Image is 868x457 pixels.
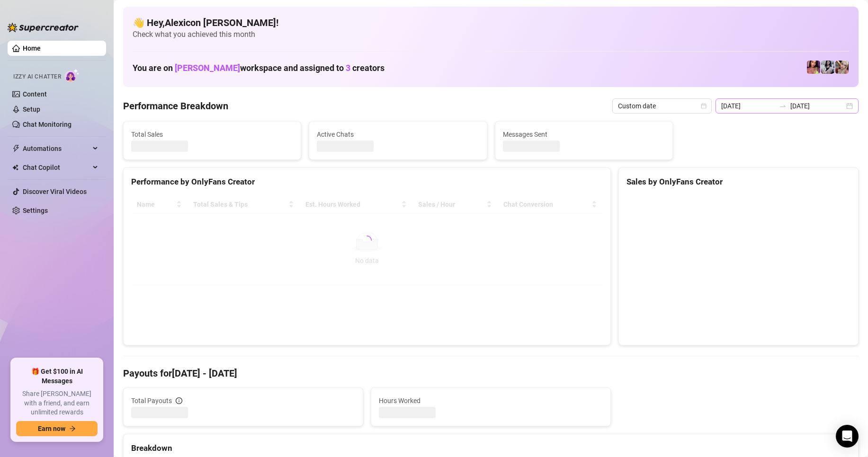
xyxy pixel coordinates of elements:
span: Share [PERSON_NAME] with a friend, and earn unlimited rewards [16,389,98,417]
span: loading [362,236,372,245]
span: swap-right [779,102,787,110]
img: Chat Copilot [12,164,18,171]
span: 🎁 Get $100 in AI Messages [16,367,98,386]
a: Chat Monitoring [23,121,72,128]
span: Earn now [38,425,65,432]
span: info-circle [176,397,182,404]
button: Earn nowarrow-right [16,421,98,436]
div: Performance by OnlyFans Creator [131,176,603,188]
a: Setup [23,105,40,113]
a: Settings [23,207,48,214]
span: Izzy AI Chatter [13,72,61,81]
img: AI Chatter [65,69,80,82]
a: Content [23,90,47,98]
span: 3 [346,63,350,73]
img: logo-BBDzfeDw.svg [8,23,79,32]
span: Total Sales [131,129,293,140]
h4: Payouts for [DATE] - [DATE] [123,367,859,380]
span: to [779,102,787,110]
span: arrow-right [69,425,76,432]
img: Anna [835,61,849,74]
div: Open Intercom Messenger [836,425,859,448]
h4: 👋 Hey, Alexicon [PERSON_NAME] ! [133,16,849,29]
span: [PERSON_NAME] [175,63,240,73]
img: GODDESS [807,61,820,74]
img: Sadie [821,61,834,74]
h1: You are on workspace and assigned to creators [133,63,385,73]
div: Breakdown [131,442,850,455]
span: Check what you achieved this month [133,29,849,40]
span: Active Chats [317,129,479,140]
h4: Performance Breakdown [123,99,228,113]
input: Start date [721,101,775,111]
a: Discover Viral Videos [23,188,87,195]
span: Total Payouts [131,395,172,406]
input: End date [790,101,844,111]
span: Messages Sent [503,129,665,140]
a: Home [23,44,41,52]
span: calendar [701,103,707,109]
span: Custom date [618,99,706,113]
span: thunderbolt [12,145,20,152]
span: Automations [23,141,90,156]
span: Hours Worked [379,395,603,406]
span: Chat Copilot [23,160,90,175]
div: Sales by OnlyFans Creator [626,176,850,188]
